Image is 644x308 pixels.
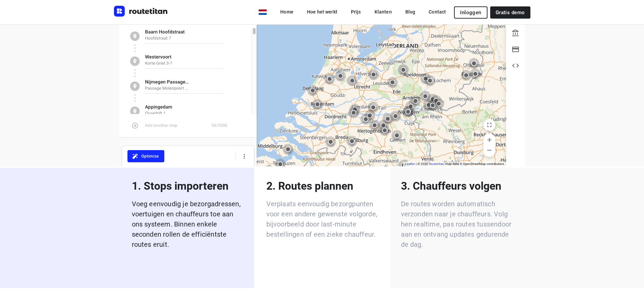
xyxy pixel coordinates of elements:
[275,6,299,18] a: Home
[369,6,397,18] a: Klanten
[345,6,366,18] a: Prijs
[302,6,343,18] a: Hoe het werkt
[496,10,525,15] span: Gratis demo
[266,199,378,239] p: Verplaats eenvoudig bezorgpunten voor een andere gewenste volgorde, bijvoorbeeld door last-minute...
[114,6,168,18] a: Routetitan
[132,179,243,193] p: 1. Stops importeren
[401,179,512,193] p: 3. Chauffeurs volgen
[400,6,421,18] a: Blog
[460,10,481,15] span: Inloggen
[132,199,243,250] p: Voeg eenvoudig je bezorgadressen, voertuigen en chauffeurs toe aan ons systeem. Binnen enkele sec...
[266,179,378,193] p: 2. Routes plannen
[423,6,451,18] a: Contact
[114,6,168,17] img: Routetitan logo
[401,199,512,250] p: De routes worden automatisch verzonden naar je chauffeurs. Volg hen realtime, pas routes tussendo...
[490,6,530,19] a: Gratis demo
[454,6,487,19] button: Inloggen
